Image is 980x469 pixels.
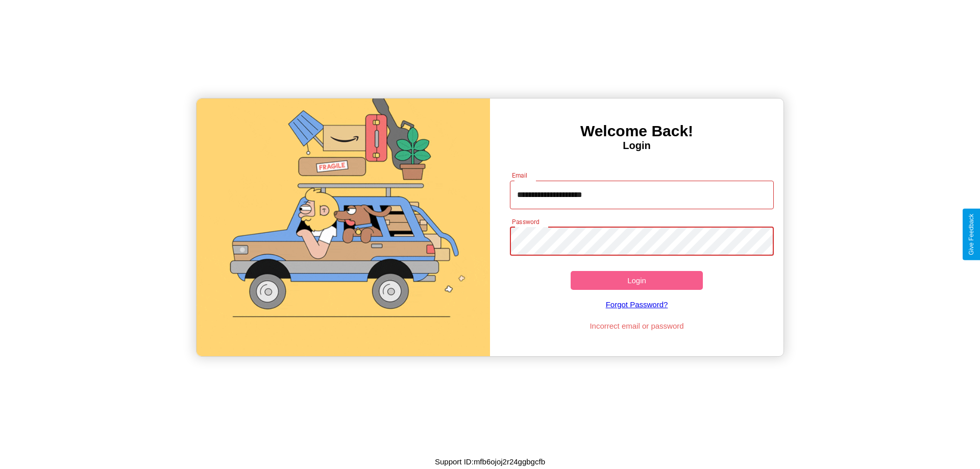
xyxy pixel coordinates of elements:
a: Forgot Password? [505,290,769,319]
p: Support ID: mfb6ojoj2r24ggbgcfb [435,455,545,468]
label: Password [512,217,539,226]
button: Login [571,271,703,290]
h4: Login [490,140,783,152]
p: Incorrect email or password [505,319,769,333]
label: Email [512,171,528,180]
img: gif [197,98,490,356]
h3: Welcome Back! [490,122,783,140]
div: Give Feedback [968,214,975,255]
